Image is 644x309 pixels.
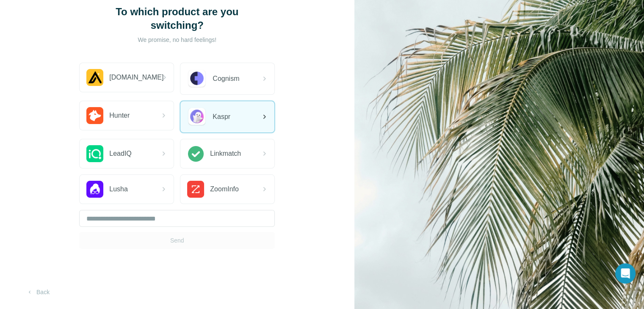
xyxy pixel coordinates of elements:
[20,284,55,300] button: Back
[86,145,103,162] img: LeadIQ Logo
[109,184,128,194] span: Lusha
[213,74,239,84] span: Cognism
[615,263,636,284] div: Open Intercom Messenger
[86,69,103,86] img: Apollo.io Logo
[92,5,262,32] h1: To which product are you switching?
[92,36,262,44] p: We promise, no hard feelings!
[187,69,207,88] img: Cognism Logo
[109,110,130,121] span: Hunter
[86,107,103,124] img: Hunter.io Logo
[210,184,239,194] span: ZoomInfo
[86,181,103,198] img: Lusha Logo
[109,72,163,83] span: [DOMAIN_NAME]
[210,149,241,159] span: Linkmatch
[109,149,131,159] span: LeadIQ
[213,112,230,122] span: Kaspr
[187,181,204,198] img: ZoomInfo Logo
[187,145,204,162] img: Linkmatch Logo
[187,107,207,127] img: Kaspr Logo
